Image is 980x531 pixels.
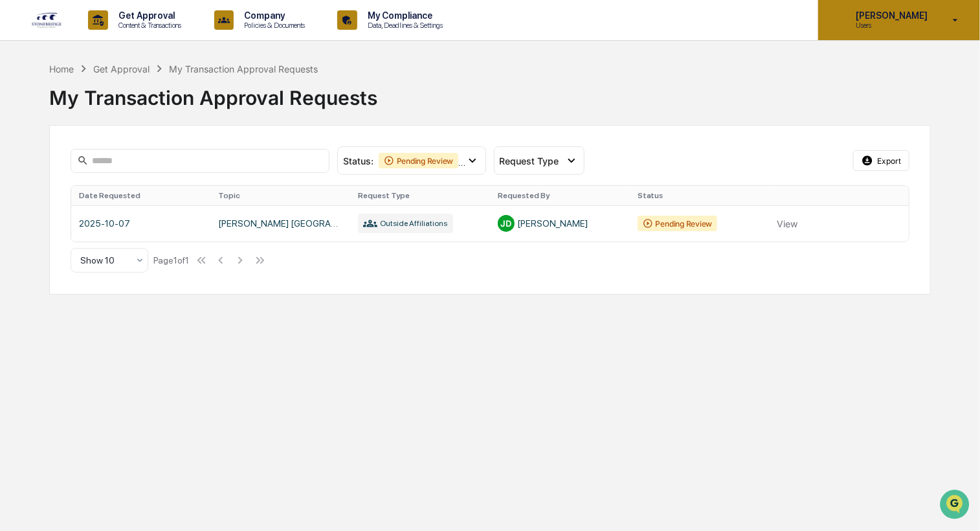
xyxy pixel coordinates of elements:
[845,21,934,30] p: Users
[845,10,934,21] p: [PERSON_NAME]
[357,21,449,30] p: Data, Deadlines & Settings
[26,163,84,176] span: Preclearance
[210,186,350,205] th: Topic
[44,112,164,122] div: We're available if you need us!
[89,158,166,181] a: 🗄️Attestations
[93,63,150,74] div: Get Approval
[31,12,62,28] img: logo
[153,255,189,265] div: Page 1 of 1
[939,488,974,523] iframe: Open customer support
[379,153,459,168] div: Pending Review
[8,183,87,206] a: 🔎Data Lookup
[44,99,212,112] div: Start new chat
[169,63,318,74] div: My Transaction Approval Requests
[49,76,931,109] div: My Transaction Approval Requests
[13,27,236,48] p: How can we help?
[13,189,23,199] div: 🔎
[26,188,82,201] span: Data Lookup
[107,163,161,176] span: Attestations
[500,155,559,166] span: Request Type
[13,99,36,122] img: 1746055101610-c473b297-6a78-478c-a979-82029cc54cd1
[350,186,490,205] th: Request Type
[234,21,311,30] p: Policies & Documents
[13,164,23,175] div: 🖐️
[108,10,188,21] p: Get Approval
[91,219,157,229] a: Powered byPylon
[234,10,311,21] p: Company
[220,103,236,119] button: Start new chat
[630,186,770,205] th: Status
[108,21,188,30] p: Content & Transactions
[343,155,373,166] span: Status :
[490,186,630,205] th: Requested By
[49,63,74,74] div: Home
[94,164,104,175] div: 🗄️
[8,158,89,181] a: 🖐️Preclearance
[853,150,910,171] button: Export
[129,220,157,229] span: Pylon
[71,186,211,205] th: Date Requested
[357,10,449,21] p: My Compliance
